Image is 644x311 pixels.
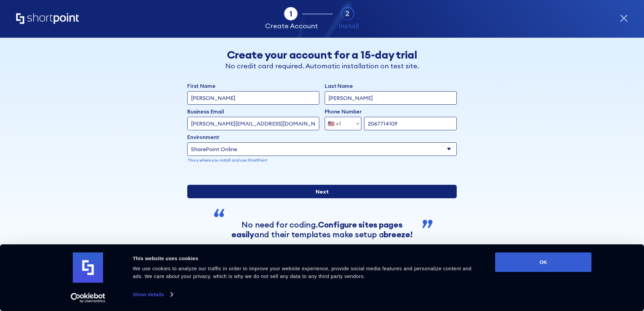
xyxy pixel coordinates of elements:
a: Usercentrics Cookiebot - opens in a new window [59,293,118,303]
button: OK [495,252,591,272]
span: We use cookies to analyze our traffic in order to improve your website experience, provide social... [133,266,472,279]
img: logo [73,252,103,283]
a: Show details [133,289,172,300]
div: This website uses cookies [133,254,480,263]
